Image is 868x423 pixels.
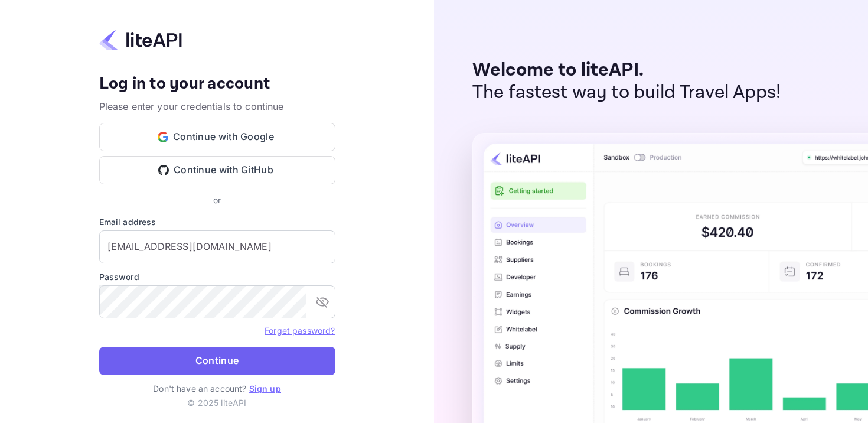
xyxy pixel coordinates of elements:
button: Continue with Google [99,123,335,151]
a: Forget password? [265,324,335,336]
p: © 2025 liteAPI [187,396,246,409]
a: Sign up [249,383,281,393]
p: Please enter your credentials to continue [99,99,335,113]
button: Continue with GitHub [99,156,335,184]
img: liteapi [99,28,182,51]
label: Email address [99,216,335,228]
h4: Log in to your account [99,74,335,95]
p: Don't have an account? [99,382,335,395]
p: The fastest way to build Travel Apps! [472,82,781,104]
a: Forget password? [265,326,335,336]
label: Password [99,271,335,283]
button: Continue [99,347,335,375]
p: Welcome to liteAPI. [472,59,781,82]
p: or [213,194,221,206]
button: toggle password visibility [311,290,334,314]
input: Enter your email address [99,230,335,263]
